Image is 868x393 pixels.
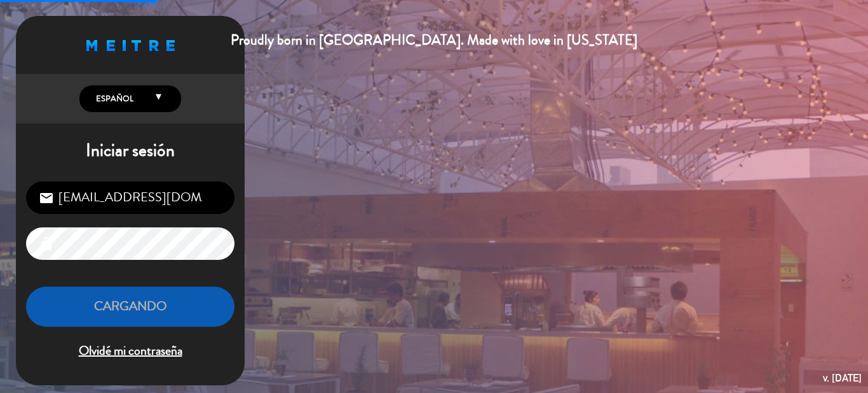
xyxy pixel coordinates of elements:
i: email [39,190,54,206]
span: Español [93,92,133,105]
h1: Iniciar sesión [16,140,245,162]
span: Olvidé mi contraseña [26,341,234,362]
button: Cargando [26,287,234,327]
i: lock [39,236,54,252]
input: Correo Electrónico [26,182,234,214]
div: v. [DATE] [823,369,862,387]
